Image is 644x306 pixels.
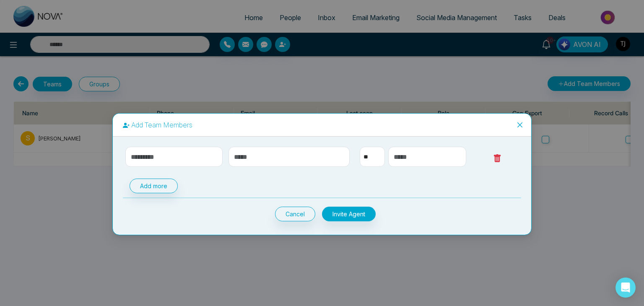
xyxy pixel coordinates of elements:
button: Invite Agent [322,207,376,221]
p: Add Team Members [123,120,521,130]
span: close [517,122,523,128]
button: Add more [130,179,178,193]
div: Open Intercom Messenger [615,277,636,298]
button: Cancel [275,207,315,221]
button: Close [509,114,531,136]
